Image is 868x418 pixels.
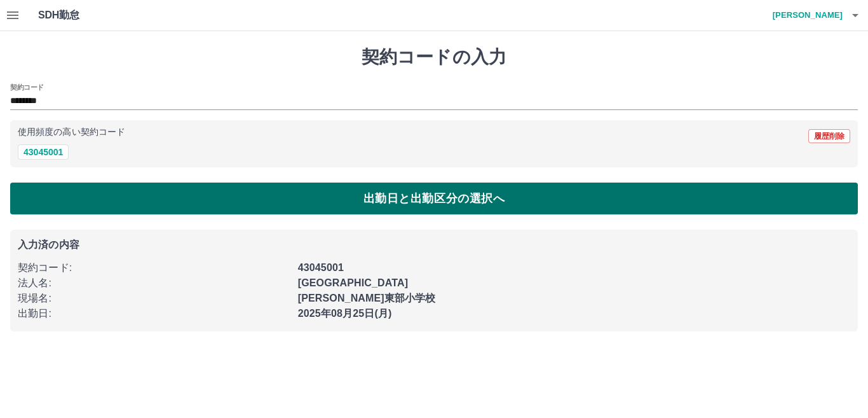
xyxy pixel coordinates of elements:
p: 法人名 : [18,275,290,291]
b: [PERSON_NAME]東部小学校 [298,293,436,303]
p: 現場名 : [18,291,290,306]
p: 入力済の内容 [18,240,850,250]
h2: 契約コード [10,82,44,92]
button: 履歴削除 [808,129,850,143]
b: [GEOGRAPHIC_DATA] [298,277,409,288]
b: 2025年08月25日(月) [298,308,392,319]
button: 出勤日と出勤区分の選択へ [10,183,858,214]
p: 出勤日 : [18,306,290,321]
b: 43045001 [298,262,344,273]
h1: 契約コードの入力 [10,46,858,68]
button: 43045001 [18,144,69,160]
p: 契約コード : [18,260,290,275]
p: 使用頻度の高い契約コード [18,128,125,137]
